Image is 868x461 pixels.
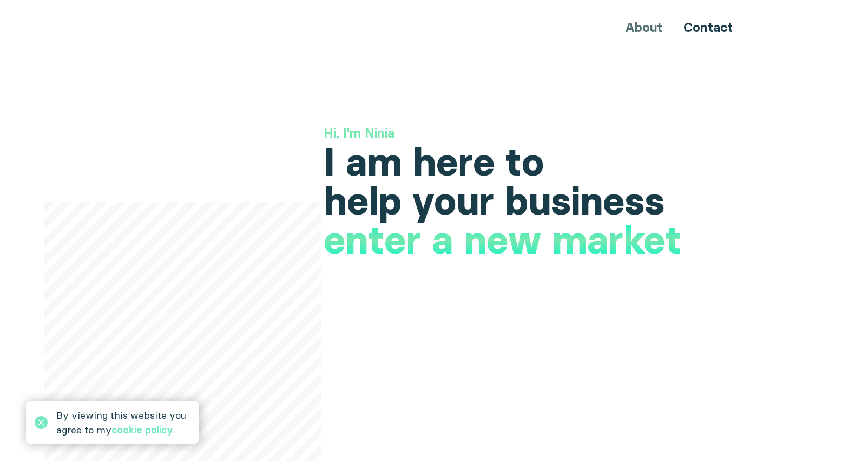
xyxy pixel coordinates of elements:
h1: enter a new market [324,220,681,259]
a: cookie policy [111,424,173,436]
h3: Hi, I'm Ninia [324,124,750,142]
div: By viewing this website you agree to my . [56,408,190,437]
h1: I am here to help your business [324,142,750,220]
a: Contact [683,20,733,35]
